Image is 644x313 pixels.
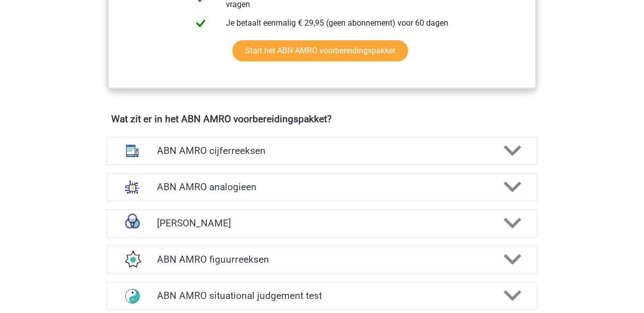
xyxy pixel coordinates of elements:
[103,246,541,274] a: figuurreeksen ABN AMRO figuurreeksen
[232,40,408,61] a: Start het ABN AMRO voorbereidingspakket
[119,283,145,309] img: situational judgement test
[119,247,145,273] img: figuurreeksen
[157,254,487,265] h4: ABN AMRO figuurreeksen
[157,290,487,301] h4: ABN AMRO situational judgement test
[111,113,533,125] h4: Wat zit er in het ABN AMRO voorbereidingspakket?
[157,181,487,193] h4: ABN AMRO analogieen
[157,145,487,156] h4: ABN AMRO cijferreeksen
[119,174,145,200] img: analogieen
[103,137,541,165] a: cijferreeksen ABN AMRO cijferreeksen
[103,173,541,201] a: analogieen ABN AMRO analogieen
[119,138,145,164] img: cijferreeksen
[103,282,541,310] a: situational judgement test ABN AMRO situational judgement test
[119,210,145,237] img: syllogismen
[157,217,487,229] h4: [PERSON_NAME]
[103,209,541,238] a: syllogismen [PERSON_NAME]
